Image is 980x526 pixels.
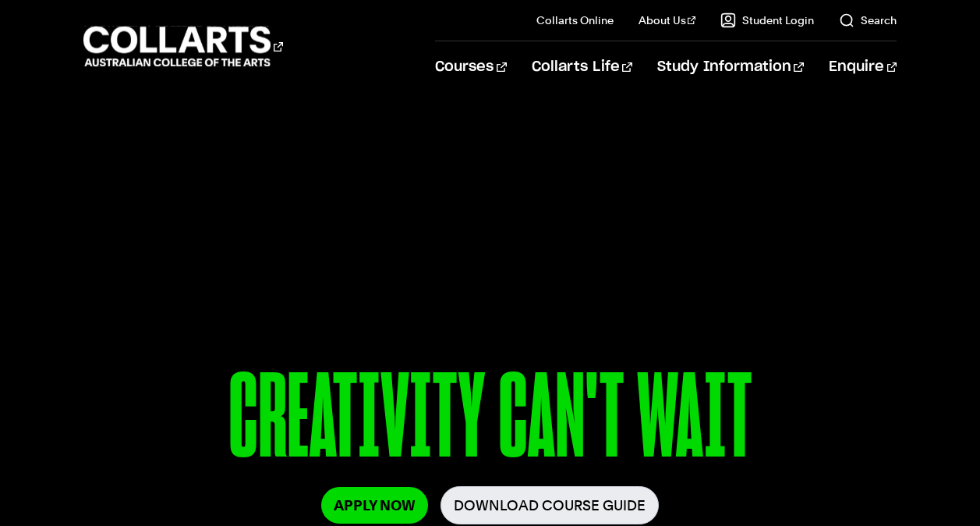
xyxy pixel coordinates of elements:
[435,41,506,93] a: Courses
[657,41,804,93] a: Study Information
[829,41,897,93] a: Enquire
[720,12,814,28] a: Student Login
[440,486,659,524] a: Download Course Guide
[536,12,614,28] a: Collarts Online
[839,12,897,28] a: Search
[83,357,897,486] p: CREATIVITY CAN'T WAIT
[639,12,696,28] a: About Us
[321,487,428,524] a: Apply Now
[532,41,632,93] a: Collarts Life
[83,24,283,69] div: Go to homepage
